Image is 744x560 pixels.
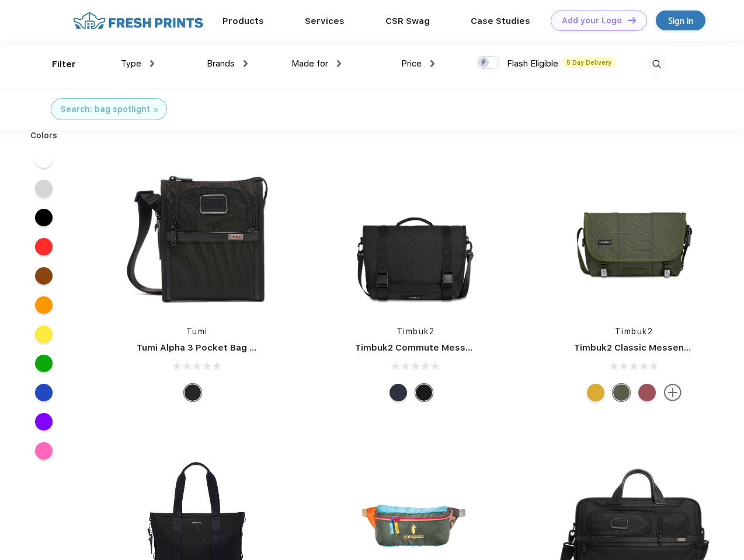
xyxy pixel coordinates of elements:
[507,58,558,69] span: Flash Eligible
[563,57,615,68] span: 5 Day Delivery
[390,384,407,401] div: Eco Nautical
[337,60,341,67] img: dropdown.png
[137,342,273,353] a: Tumi Alpha 3 Pocket Bag Small
[557,159,712,314] img: func=resize&h=266
[415,384,433,401] div: Eco Black
[150,60,154,67] img: dropdown.png
[338,159,493,314] img: func=resize&h=266
[628,17,636,23] img: DT
[562,16,622,26] div: Add your Logo
[121,58,141,69] span: Type
[69,10,207,31] img: fo%20logo%202.webp
[668,14,693,27] div: Sign in
[207,58,235,69] span: Brands
[355,342,512,353] a: Timbuk2 Commute Messenger Bag
[119,159,274,314] img: func=resize&h=266
[638,384,656,401] div: Eco Collegiate Red
[184,384,201,401] div: Black
[291,58,328,69] span: Made for
[401,58,422,69] span: Price
[574,342,719,353] a: Timbuk2 Classic Messenger Bag
[656,10,705,30] a: Sign in
[186,327,208,336] a: Tumi
[613,384,630,401] div: Eco Army
[244,60,248,67] img: dropdown.png
[52,58,76,71] div: Filter
[154,108,158,112] img: filter_cancel.svg
[587,384,604,401] div: Eco Amber
[60,103,150,116] div: Search: bag spotlight
[430,60,434,67] img: dropdown.png
[664,384,682,401] img: more.svg
[615,327,653,336] a: Timbuk2
[647,55,666,74] img: desktop_search.svg
[397,327,435,336] a: Timbuk2
[222,16,264,26] a: Products
[22,129,67,142] div: Colors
